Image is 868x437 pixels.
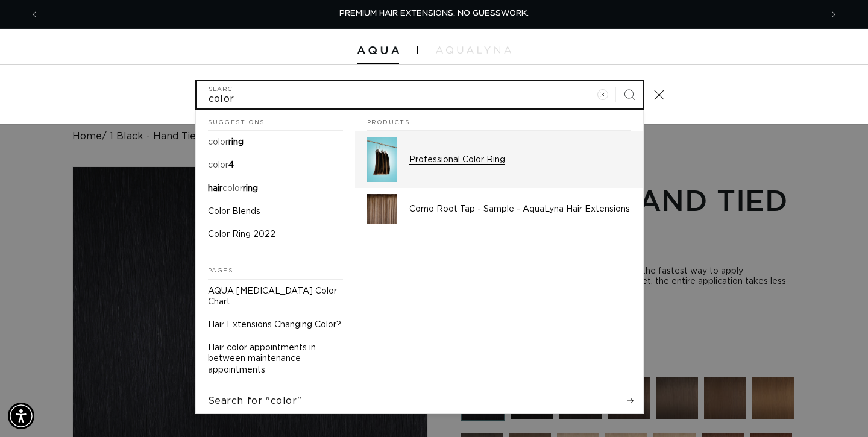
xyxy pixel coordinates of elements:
[196,336,355,382] a: Hair color appointments in between maintenance appointments
[208,258,343,280] h2: Pages
[208,138,228,146] mark: color
[208,286,343,307] p: AQUA [MEDICAL_DATA] Color Chart
[208,229,275,240] p: Color Ring 2022
[208,206,260,217] p: Color Blends
[590,81,616,108] button: Clear search term
[616,81,643,108] button: Search
[208,319,341,330] p: Hair Extensions Changing Color?
[222,184,243,193] mark: color
[436,46,511,54] img: aqualyna.com
[367,110,631,131] h2: Products
[355,131,643,188] a: Professional Color Ring
[808,379,868,437] iframe: Chat Widget
[196,313,355,336] a: Hair Extensions Changing Color?
[208,160,234,171] p: color 4
[339,10,529,17] span: PREMIUM HAIR EXTENSIONS. NO GUESSWORK.
[243,184,258,193] span: ring
[228,138,244,146] span: ring
[196,131,355,154] a: color ring
[8,403,34,429] div: Accessibility Menu
[355,188,643,230] a: Como Root Tap - Sample - AquaLyna Hair Extensions
[367,194,397,224] img: Como Root Tap - Sample - AquaLyna Hair Extensions
[208,184,222,193] span: hair
[820,3,847,26] button: Next announcement
[196,200,355,223] a: Color Blends
[208,342,343,376] p: Hair color appointments in between maintenance appointments
[646,81,673,108] button: Close
[208,110,343,131] h2: Suggestions
[367,137,397,182] img: Professional Color Ring
[197,81,643,108] input: Search
[409,154,631,165] p: Professional Color Ring
[357,46,399,55] img: Aqua Hair Extensions
[409,204,631,215] p: Como Root Tap - Sample - AquaLyna Hair Extensions
[196,177,355,200] a: hair color ring
[208,394,302,407] span: Search for "color"
[21,3,48,26] button: Previous announcement
[196,154,355,177] a: color 4
[208,161,228,169] mark: color
[228,161,234,169] span: 4
[208,137,244,148] p: color ring
[196,280,355,313] a: AQUA [MEDICAL_DATA] Color Chart
[196,223,355,246] a: Color Ring 2022
[208,183,258,194] p: hair color ring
